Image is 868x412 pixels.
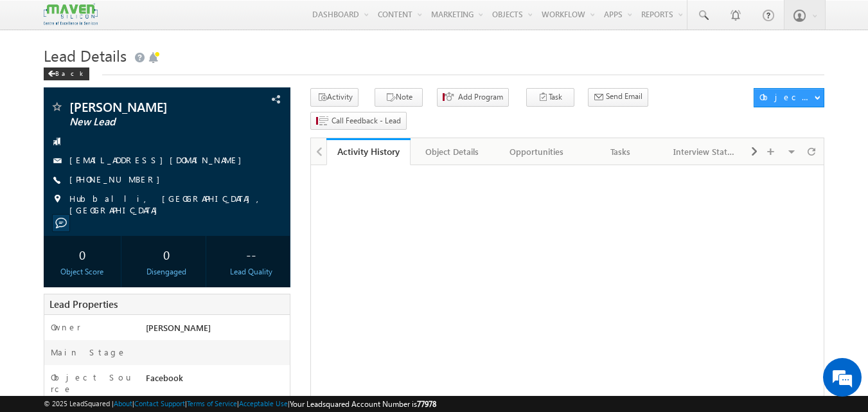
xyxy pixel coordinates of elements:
[134,399,185,408] a: Contact Support
[589,144,651,159] div: Tasks
[505,144,567,159] div: Opportunities
[44,67,96,78] a: Back
[131,242,202,266] div: 0
[606,91,642,102] span: Send Email
[69,174,166,186] span: [PHONE_NUMBER]
[526,88,574,107] button: Task
[290,399,436,409] span: Your Leadsquared Account Number is
[663,138,747,165] a: Interview Status
[579,138,663,165] a: Tasks
[411,138,495,165] a: Object Details
[215,266,287,278] div: Lead Quality
[69,100,222,113] span: [PERSON_NAME]
[759,91,814,103] div: Object Actions
[588,88,648,107] button: Send Email
[44,67,89,80] div: Back
[47,266,118,278] div: Object Score
[417,399,436,409] span: 77978
[69,116,222,129] span: New Lead
[143,372,290,390] div: Facebook
[754,88,824,107] button: Object Actions
[495,138,579,165] a: Opportunities
[44,45,127,66] span: Lead Details
[332,115,401,127] span: Call Feedback - Lead
[215,242,287,266] div: --
[336,145,401,157] div: Activity History
[114,399,132,408] a: About
[51,321,81,333] label: Owner
[69,193,269,216] span: Hubballi, [GEOGRAPHIC_DATA], [GEOGRAPHIC_DATA]
[51,372,134,395] label: Object Source
[146,322,211,333] span: [PERSON_NAME]
[326,138,411,165] a: Activity History
[49,298,118,310] span: Lead Properties
[239,399,288,408] a: Acceptable Use
[51,346,127,358] label: Main Stage
[375,88,423,107] button: Note
[44,3,98,26] img: Custom Logo
[69,154,248,165] a: [EMAIL_ADDRESS][DOMAIN_NAME]
[310,88,359,107] button: Activity
[458,91,503,103] span: Add Program
[437,88,509,107] button: Add Program
[421,144,483,159] div: Object Details
[673,144,736,159] div: Interview Status
[44,398,436,410] span: © 2025 LeadSquared | | | | |
[131,266,202,278] div: Disengaged
[47,242,118,266] div: 0
[187,399,237,408] a: Terms of Service
[310,112,407,130] button: Call Feedback - Lead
